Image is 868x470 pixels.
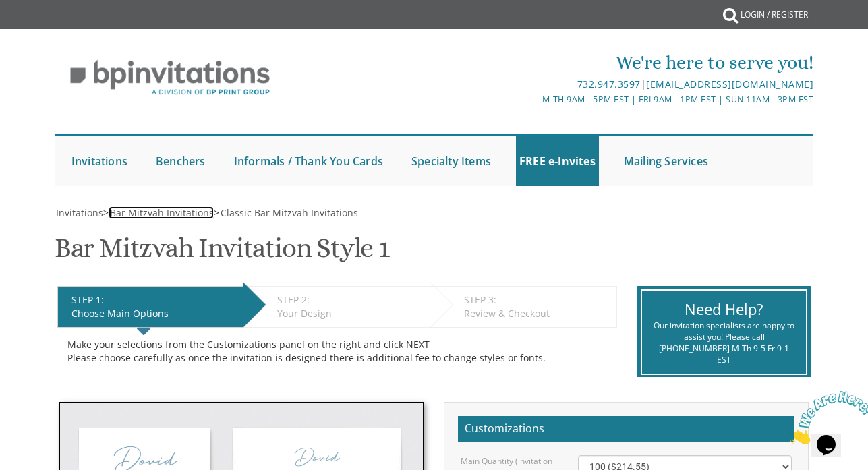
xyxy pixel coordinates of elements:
span: Invitations [56,206,103,219]
a: Bar Mitzvah Invitations [109,206,214,219]
div: STEP 2: [277,293,424,307]
a: Invitations [55,206,103,219]
a: Mailing Services [620,136,712,186]
div: Review & Checkout [464,307,610,320]
span: > [214,206,358,219]
div: STEP 1: [71,293,237,307]
span: Bar Mitzvah Invitations [110,206,214,219]
div: We're here to serve you! [308,49,813,76]
a: [EMAIL_ADDRESS][DOMAIN_NAME] [646,78,813,90]
div: STEP 3: [464,293,610,307]
span: Classic Bar Mitzvah Invitations [221,206,358,219]
div: Our invitation specialists are happy to assist you! Please call [PHONE_NUMBER] M-Th 9-5 Fr 9-1 EST [652,320,796,366]
a: Classic Bar Mitzvah Invitations [219,206,358,219]
div: | [308,76,813,92]
iframe: chat widget [784,386,868,450]
a: Specialty Items [408,136,494,186]
div: Your Design [277,307,424,320]
a: Benchers [152,136,209,186]
div: Make your selections from the Customizations panel on the right and click NEXT Please choose care... [67,338,607,365]
a: 732.947.3597 [577,78,641,90]
a: Informals / Thank You Cards [231,136,386,186]
a: FREE e-Invites [516,136,599,186]
h2: Customizations [458,416,794,442]
span: > [103,206,214,219]
img: Chat attention grabber [5,5,89,59]
div: Choose Main Options [71,307,237,320]
div: M-Th 9am - 5pm EST | Fri 9am - 1pm EST | Sun 11am - 3pm EST [308,92,813,107]
div: Need Help? [652,299,796,320]
img: BP Invitation Loft [55,50,286,106]
a: Invitations [68,136,131,186]
h1: Bar Mitzvah Invitation Style 1 [55,233,389,273]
